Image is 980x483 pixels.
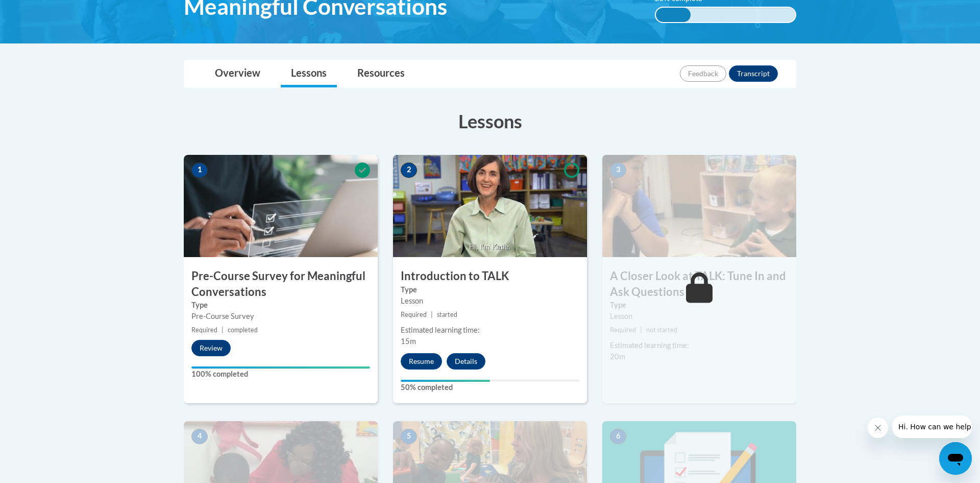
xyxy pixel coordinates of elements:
[680,65,726,82] button: Feedback
[610,352,625,361] span: 20m
[939,442,972,475] iframe: Button to launch messaging window
[868,418,888,438] iframe: Close message
[191,326,217,334] span: Required
[602,268,796,300] h3: A Closer Look at TALK: Tune In and Ask Questions
[610,429,626,444] span: 6
[610,300,789,311] label: Type
[191,340,231,356] button: Review
[401,163,417,178] span: 2
[184,268,378,300] h3: Pre-Course Survey for Meaningful Conversations
[184,108,796,134] h3: Lessons
[602,155,796,257] img: Course Image
[184,155,378,257] img: Course Image
[401,325,579,336] div: Estimated learning time:
[401,353,442,370] button: Resume
[610,163,626,178] span: 3
[191,429,208,444] span: 4
[191,369,370,380] label: 100% completed
[640,326,642,334] span: |
[191,163,208,178] span: 1
[393,155,587,257] img: Course Image
[401,284,579,295] label: Type
[447,353,485,370] button: Details
[656,8,691,22] div: 25% complete
[401,429,417,444] span: 5
[6,7,83,15] span: Hi. How can we help?
[191,300,370,311] label: Type
[281,60,337,87] a: Lessons
[729,65,778,82] button: Transcript
[437,311,457,318] span: started
[401,295,579,307] div: Lesson
[401,380,490,382] div: Your progress
[401,382,579,393] label: 50% completed
[610,340,789,351] div: Estimated learning time:
[347,60,415,87] a: Resources
[228,326,258,334] span: completed
[610,326,636,334] span: Required
[393,268,587,284] h3: Introduction to TALK
[431,311,433,318] span: |
[646,326,677,334] span: not started
[191,366,370,369] div: Your progress
[892,416,972,438] iframe: Message from company
[401,337,416,346] span: 15m
[610,311,789,322] div: Lesson
[205,60,271,87] a: Overview
[401,311,427,318] span: Required
[191,311,370,322] div: Pre-Course Survey
[222,326,224,334] span: |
